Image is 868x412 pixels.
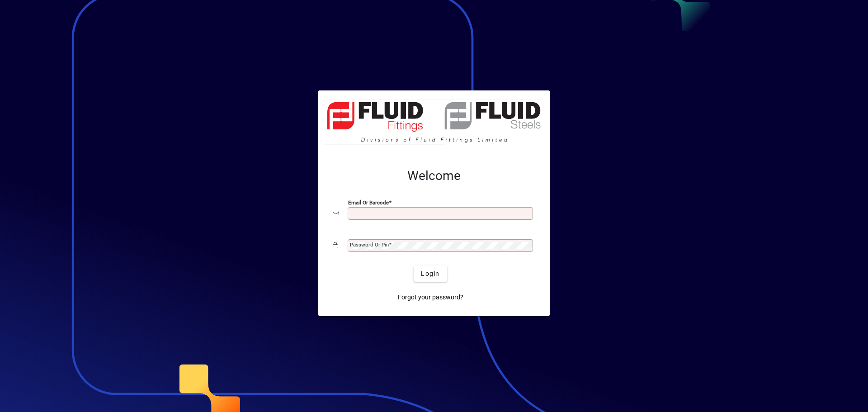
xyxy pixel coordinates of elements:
button: Login [414,265,447,282]
span: Login [421,269,439,279]
mat-label: Password or Pin [350,242,389,248]
span: Forgot your password? [398,293,463,302]
a: Forgot your password? [394,289,467,305]
mat-label: Email or Barcode [348,199,389,206]
h2: Welcome [333,168,535,184]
